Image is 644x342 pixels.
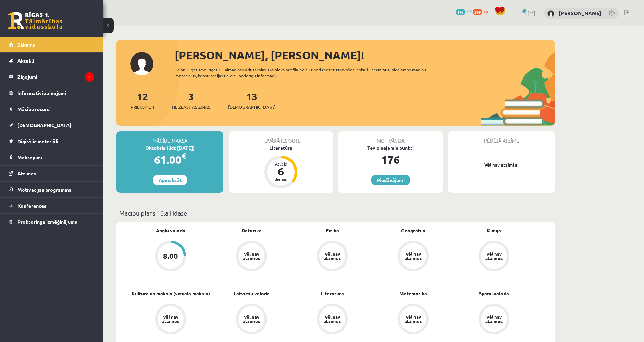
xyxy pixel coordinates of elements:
div: Tuvākā ieskaite [229,131,333,144]
div: Vēl nav atzīmes [404,315,423,323]
a: [PERSON_NAME] [559,10,602,16]
i: 3 [85,72,94,82]
span: [DEMOGRAPHIC_DATA] [17,122,71,128]
div: Mācību maksa [116,131,223,144]
a: Maksājumi [9,149,94,165]
div: 6 [271,166,291,177]
div: [PERSON_NAME], [PERSON_NAME]! [175,47,555,63]
a: Motivācijas programma [9,182,94,197]
legend: Ziņojumi [17,69,94,85]
span: mP [466,9,472,14]
div: Vēl nav atzīmes [323,315,342,323]
span: Aktuāli [17,58,34,64]
div: dienas [271,177,291,181]
a: 8.00 [130,241,211,273]
span: Priekšmeti [131,103,154,110]
div: Motivācija [338,131,443,144]
a: Ģeogrāfija [401,227,425,234]
span: Neizlasītās ziņas [172,103,210,110]
a: Literatūra [321,290,344,297]
a: Angļu valoda [156,227,185,234]
span: Atzīmes [17,170,36,176]
a: 176 mP [456,9,472,14]
div: 176 [338,151,443,168]
a: Kultūra un māksla (vizuālā māksla) [132,290,210,297]
a: Informatīvie ziņojumi [9,85,94,101]
span: Konferences [17,203,46,209]
legend: Informatīvie ziņojumi [17,85,94,101]
a: Ķīmija [487,227,501,234]
a: Sākums [9,37,94,52]
a: Ziņojumi3 [9,69,94,85]
span: xp [483,9,488,14]
a: Vēl nav atzīmes [292,241,373,273]
span: € [182,151,186,161]
a: Vēl nav atzīmes [454,241,534,273]
span: Sākums [17,41,35,48]
a: Vēl nav atzīmes [454,304,534,336]
a: Vēl nav atzīmes [292,304,373,336]
div: Pēdējā atzīme [448,131,555,144]
div: Atlicis [271,162,291,166]
a: Vēl nav atzīmes [373,241,454,273]
p: Vēl nav atzīmju! [451,161,552,168]
a: Proktoringa izmēģinājums [9,214,94,230]
div: Laipni lūgts savā Rīgas 1. Tālmācības vidusskolas skolnieka profilā. Šeit Tu vari redzēt tuvojošo... [175,66,438,79]
a: Piedāvājumi [371,175,410,185]
a: Konferences [9,198,94,213]
a: Atzīmes [9,166,94,181]
div: Vēl nav atzīmes [484,252,504,260]
span: Digitālie materiāli [17,138,58,144]
div: Vēl nav atzīmes [404,252,423,260]
span: 176 [456,9,465,15]
div: Vēl nav atzīmes [242,252,261,260]
span: Motivācijas programma [17,186,72,193]
a: Vēl nav atzīmes [211,304,292,336]
p: Mācību plāns 10.a1 klase [119,208,552,218]
a: Aktuāli [9,53,94,69]
a: Matemātika [399,290,427,297]
div: Vēl nav atzīmes [484,315,504,323]
a: Vēl nav atzīmes [373,304,454,336]
div: Vēl nav atzīmes [242,315,261,323]
span: 289 [473,9,482,15]
a: Vēl nav atzīmes [211,241,292,273]
a: [DEMOGRAPHIC_DATA] [9,117,94,133]
legend: Maksājumi [17,149,94,165]
a: Rīgas 1. Tālmācības vidusskola [8,12,62,29]
a: Apmaksāt [153,175,187,185]
a: Digitālie materiāli [9,133,94,149]
a: Latviešu valoda [234,290,270,297]
span: Proktoringa izmēģinājums [17,219,77,225]
div: Vēl nav atzīmes [323,252,342,260]
div: Vēl nav atzīmes [161,315,180,323]
a: 13[DEMOGRAPHIC_DATA] [228,90,275,110]
div: Oktobris (līdz [DATE]) [116,144,223,151]
a: Vēl nav atzīmes [130,304,211,336]
img: Elizabete Klēra Kūla [547,10,554,17]
a: Literatūra Atlicis 6 dienas [229,144,333,190]
a: 3Neizlasītās ziņas [172,90,210,110]
div: Tev pieejamie punkti [338,144,443,151]
a: Datorika [241,227,262,234]
div: 8.00 [163,252,178,260]
a: 12Priekšmeti [131,90,154,110]
div: Literatūra [229,144,333,151]
a: 289 xp [473,9,491,14]
a: Mācību resursi [9,101,94,117]
div: 61.00 [116,151,223,168]
a: Spāņu valoda [479,290,509,297]
span: [DEMOGRAPHIC_DATA] [228,103,275,110]
span: Mācību resursi [17,106,51,112]
a: Fizika [326,227,339,234]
